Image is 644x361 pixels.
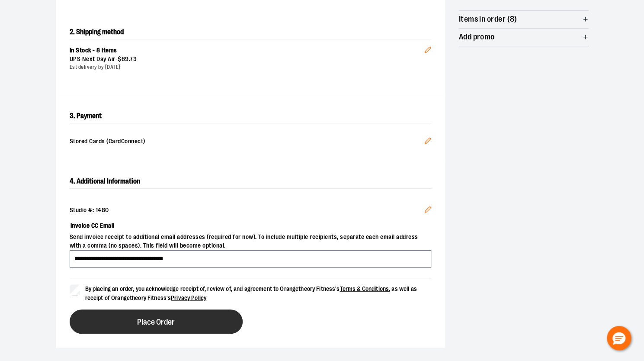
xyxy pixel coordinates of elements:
[459,15,517,23] span: Items in order (8)
[459,33,495,41] span: Add promo
[70,284,80,295] input: By placing an order, you acknowledge receipt of, review of, and agreement to Orangetheory Fitness...
[70,233,431,250] span: Send invoice receipt to additional email addresses (required for now). To include multiple recipi...
[417,199,438,222] button: Edit
[607,326,631,350] button: Hello, have a question? Let’s chat.
[70,309,243,334] button: Place Order
[417,32,438,63] button: Edit
[70,174,431,189] h2: 4. Additional Information
[85,285,417,301] span: By placing an order, you acknowledge receipt of, review of, and agreement to Orangetheory Fitness...
[70,137,424,147] span: Stored Cards (CardConnect)
[459,29,589,46] button: Add promo
[130,55,137,62] span: 73
[340,285,389,292] a: Terms & Conditions
[70,64,424,71] div: Est delivery by [DATE]
[70,206,431,215] div: Studio #: 1480
[459,11,589,28] button: Items in order (8)
[70,109,431,123] h2: 3. Payment
[137,318,175,326] span: Place Order
[70,46,424,55] div: In Stock - 8 items
[70,25,431,39] h2: 2. Shipping method
[70,55,424,64] div: UPS Next Day Air -
[70,218,431,233] label: Invoice CC Email
[118,55,122,62] span: $
[171,294,206,301] a: Privacy Policy
[122,55,129,62] span: 69
[417,130,438,154] button: Edit
[129,55,130,62] span: .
